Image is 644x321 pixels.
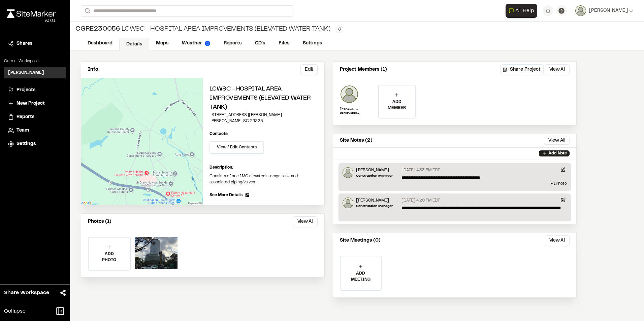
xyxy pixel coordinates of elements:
[506,4,537,18] button: Open AI Assistant
[75,24,330,34] div: LCWSC - Hospital Area Improvements (Elevated Water Tank)
[293,216,318,227] button: View All
[210,118,318,124] p: [PERSON_NAME] , SC 29325
[210,85,318,112] h2: LCWSC - Hospital Area Improvements (Elevated Water Tank)
[401,198,440,204] p: [DATE] 4:20 PM EDT
[343,167,353,178] img: Chris White
[7,9,56,18] img: rebrand.png
[149,37,175,50] a: Maps
[81,37,119,50] a: Dashboard
[379,99,415,111] p: ADD MEMBER
[8,113,62,121] a: Reports
[4,307,26,315] span: Collapse
[248,37,272,50] a: CD's
[356,204,393,209] p: Construction Manager
[8,86,62,94] a: Projects
[210,131,228,137] p: Contacts:
[340,85,359,104] img: Chris White
[8,140,62,148] a: Settings
[81,5,93,16] button: Search
[210,112,318,118] p: [STREET_ADDRESS][PERSON_NAME]
[340,66,387,73] p: Project Members (1)
[341,271,381,283] p: ADD MEETING
[88,66,98,73] p: Info
[8,127,62,134] a: Team
[544,137,570,145] button: View All
[4,289,49,297] span: Share Workspace
[17,40,32,47] span: Shares
[575,5,586,16] img: User
[17,86,35,94] span: Projects
[17,100,45,107] span: New Project
[343,181,567,187] p: + 1 Photo
[575,5,633,16] button: [PERSON_NAME]
[88,218,111,225] p: Photos (1)
[340,106,359,111] p: [PERSON_NAME]
[548,150,567,156] p: Add Note
[515,7,534,15] span: AI Help
[545,235,570,246] button: View All
[8,40,62,47] a: Shares
[89,251,130,263] p: ADD PHOTO
[300,64,318,75] button: Edit
[210,192,243,198] span: See More Details
[356,167,393,173] p: [PERSON_NAME]
[500,64,544,75] button: Share Project
[340,111,359,115] p: Construction Manager
[17,140,36,148] span: Settings
[506,4,540,18] div: Open AI Assistant
[589,7,628,14] span: [PERSON_NAME]
[340,237,381,244] p: Site Meetings (0)
[296,37,329,50] a: Settings
[119,38,149,50] a: Details
[210,173,318,185] p: Consists of one 1MG elevated storage tank and associated piping/valves
[4,58,66,64] p: Current Workspace
[210,165,318,171] p: Description:
[205,41,210,46] img: precipai.png
[356,173,393,178] p: Construction Manager
[336,26,343,33] button: Edit Tags
[272,37,296,50] a: Files
[343,198,353,208] img: Chris White
[210,141,264,154] button: View / Edit Contacts
[8,100,62,107] a: New Project
[17,113,34,121] span: Reports
[17,127,29,134] span: Team
[217,37,248,50] a: Reports
[356,198,393,204] p: [PERSON_NAME]
[8,70,44,76] h3: [PERSON_NAME]
[545,64,570,75] button: View All
[340,137,373,144] p: Site Notes (2)
[75,24,120,34] span: CGRE230056
[7,18,56,24] div: Oh geez...please don't...
[175,37,217,50] a: Weather
[401,167,440,173] p: [DATE] 4:33 PM EDT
